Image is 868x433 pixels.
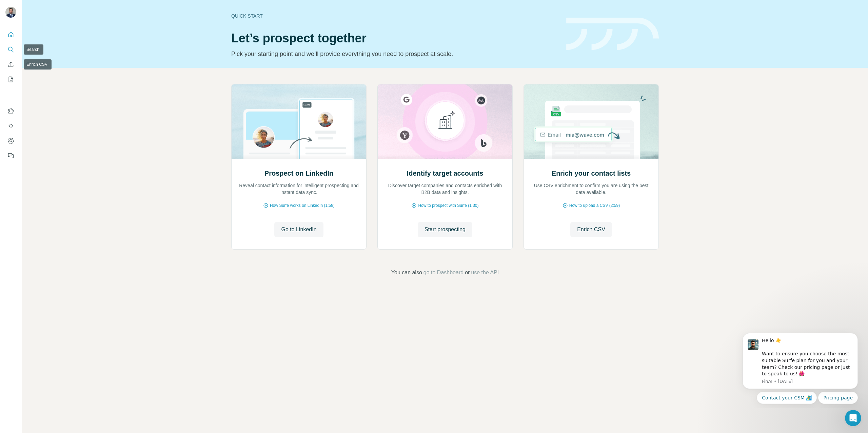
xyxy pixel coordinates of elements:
img: Prospect on LinkedIn [231,84,367,159]
h2: Prospect on LinkedIn [264,169,333,178]
span: How Surfe works on LinkedIn (1:58) [270,202,335,209]
img: Identify target accounts [377,84,513,159]
button: Start prospecting [418,222,472,237]
button: My lists [5,73,16,85]
button: Use Surfe on LinkedIn [5,105,16,117]
img: banner [566,18,659,51]
h2: Identify target accounts [407,169,484,178]
span: or [465,269,470,277]
span: How to prospect with Surfe (1:30) [418,202,478,209]
button: Go to LinkedIn [274,222,323,237]
img: Enrich your contact lists [524,84,659,159]
span: Enrich CSV [577,225,605,234]
iframe: Intercom live chat [845,410,861,426]
button: go to Dashboard [423,269,463,277]
h1: Let’s prospect together [231,32,558,45]
button: Enrich CSV [570,222,612,237]
span: Start prospecting [425,225,466,234]
button: Use Surfe API [5,120,16,132]
div: Quick start [231,13,558,19]
button: use the API [471,269,499,277]
p: Use CSV enrichment to confirm you are using the best data available. [531,182,652,196]
button: Quick start [5,28,16,41]
p: Discover target companies and contacts enriched with B2B data and insights. [384,182,506,196]
p: Reveal contact information for intelligent prospecting and instant data sync. [238,182,359,196]
button: Enrich CSV [5,58,16,71]
button: Dashboard [5,135,16,147]
img: Avatar [5,7,16,18]
h2: Enrich your contact lists [552,169,631,178]
iframe: Intercom notifications message [732,328,868,408]
button: Search [5,43,16,56]
button: Feedback [5,150,16,162]
span: Go to LinkedIn [281,225,316,234]
span: You can also [391,269,422,277]
p: Pick your starting point and we’ll provide everything you need to prospect at scale. [231,49,558,59]
span: How to upload a CSV (2:59) [569,202,620,209]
